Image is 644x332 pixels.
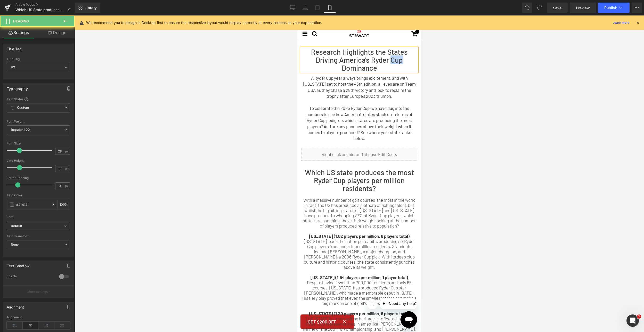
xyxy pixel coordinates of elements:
[52,13,72,22] img: Stewart Golf USA
[7,44,22,51] div: Title Tag
[11,224,22,228] i: Default
[311,3,324,13] a: Tablet
[632,3,642,13] button: More
[7,84,28,91] div: Typography
[610,20,632,26] a: Learn more
[75,3,100,13] a: New Library
[299,3,311,13] a: Laptop
[7,57,70,61] div: Title Tag
[15,8,65,12] span: Which US State produces the most Ryder Cup Players?
[7,193,70,197] div: Text Color
[65,150,69,153] span: px
[604,6,617,10] span: Publish
[11,242,19,246] b: None
[12,218,112,223] strong: [US_STATE] (1.62 players per million, 6 players total)
[4,90,120,126] p: To celebrate the 2025 Ryder Cup, we have dug into the numbers to see how America’s states stack u...
[626,314,639,327] iframe: Intercom live chat
[6,60,118,83] span: A Ryder Cup year always brings excitement, and with [US_STATE] set to host the 45th edition, all ...
[58,200,70,209] div: %
[522,3,532,13] button: Undo
[7,159,70,163] div: Line Height
[598,3,630,13] button: Publish
[65,184,69,188] span: px
[7,261,29,268] div: Text Shadow
[17,106,29,110] b: Custom
[103,296,120,312] iframe: Button to launch messaging window
[12,295,112,301] strong: [US_STATE] (1.30 players per million, 6 players total)
[7,176,70,180] div: Letter Spacing
[7,274,54,280] div: Enable
[38,27,76,38] a: Design
[7,215,70,219] div: Font
[70,284,80,294] iframe: Close message
[576,5,590,11] span: Preview
[7,315,70,319] div: Alignment
[11,128,30,132] b: Regular 400
[13,259,111,264] strong: [US_STATE] (1.54 players per million, 1 player total)
[27,289,48,294] p: More settings
[7,97,70,101] div: Text Styles
[4,301,120,326] div: [US_STATE]’s strong golfing heritage is reflected in its six Ryder Cup representatives. Names lik...
[4,182,120,213] div: With a massive number of golf courses (the most in the world in fact) the US has produced a pleth...
[4,33,120,56] h2: Research Highlights the States Driving America's Ryder Cup Dominance
[7,120,70,123] div: Font Weight
[534,3,545,13] button: Redo
[82,282,120,294] iframe: Message from company
[3,286,74,298] button: More settings
[11,65,15,69] b: H2
[4,223,120,254] div: [US_STATE] leads the nation per capita, producing six Ryder Cup players from under four million r...
[570,3,596,13] a: Preview
[16,202,49,207] input: Color
[13,19,29,23] span: Heading
[92,2,114,9] a: Shop Now
[7,142,70,145] div: Font Size
[86,20,322,26] p: We recommend you to design in Desktop first to ensure the responsive layout would display correct...
[637,314,641,319] span: 1
[4,153,120,177] h2: Which US state produces the most Ryder Cup players per million residents?
[4,264,120,290] div: Despite having fewer than 700,000 residents and only 65 courses, [US_STATE] has produced Ryder Cu...
[114,14,120,22] a: 0
[287,3,299,13] a: Desktop
[324,3,336,13] a: Mobile
[85,5,97,10] span: Library
[7,302,24,309] div: Alignment
[15,3,75,7] a: Article Pages
[118,14,122,19] span: 0
[7,234,70,238] div: Text Transform
[553,5,561,11] span: Save
[65,167,69,170] span: em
